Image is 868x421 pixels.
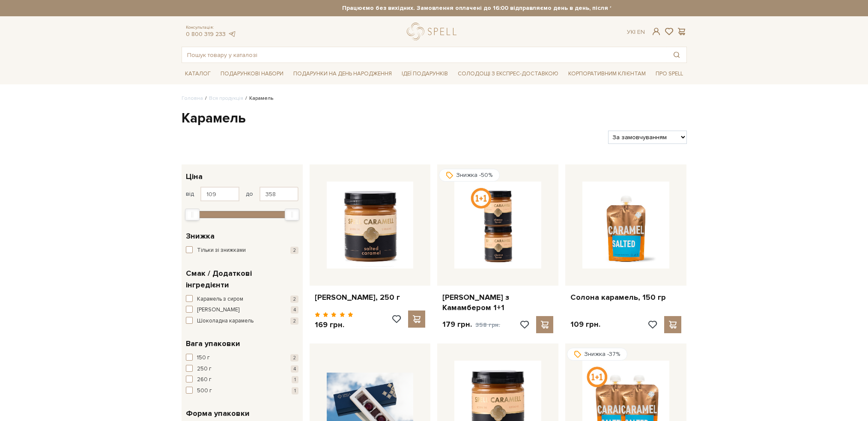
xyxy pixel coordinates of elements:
[570,293,681,302] a: Солона карамель, 150 гр
[454,182,541,269] img: Карамель з Камамбером 1+1
[209,95,243,102] a: Вся продукція
[182,110,687,128] h1: Карамель
[182,67,214,81] span: Каталог
[398,67,451,81] span: Ідеї подарунків
[197,354,210,362] span: 150 г
[197,376,212,384] span: 260 г
[182,47,667,63] input: Пошук товару у каталозі
[667,47,686,63] button: Пошук товару у каталозі
[197,246,246,255] span: Тільки зі знижками
[570,319,600,329] p: 109 грн.
[186,376,298,384] button: 260 г 1
[186,268,296,291] span: Смак / Додаткові інгредієнти
[285,209,299,221] div: Max
[652,67,686,81] span: Про Spell
[291,306,298,314] span: 4
[186,230,215,242] span: Знижка
[197,317,254,325] span: Шоколадна карамель
[186,365,298,373] button: 250 г 4
[186,408,250,419] span: Форма упаковки
[186,246,298,255] button: Тільки зі знижками 2
[186,171,203,182] span: Ціна
[567,348,627,361] div: Знижка -37%
[217,67,287,81] span: Подарункові набори
[291,365,298,373] span: 4
[442,293,553,313] a: [PERSON_NAME] з Камамбером 1+1
[182,95,203,102] a: Головна
[634,28,635,36] span: |
[260,187,298,201] input: Ціна
[442,319,500,330] p: 179 грн.
[186,306,298,314] button: [PERSON_NAME] 4
[243,95,273,102] li: Карамель
[186,295,298,304] button: Карамель з сиром 2
[197,387,212,395] span: 500 г
[290,247,298,254] span: 2
[637,28,645,36] a: En
[186,190,194,198] span: від
[186,317,298,325] button: Шоколадна карамель 2
[186,25,236,30] span: Консультація:
[186,387,298,395] button: 500 г 1
[315,320,354,330] p: 169 грн.
[200,187,239,201] input: Ціна
[292,376,298,383] span: 1
[407,23,460,40] a: logo
[186,354,298,362] button: 150 г 2
[315,293,426,302] a: [PERSON_NAME], 250 г
[246,190,253,198] span: до
[292,387,298,394] span: 1
[197,306,239,314] span: [PERSON_NAME]
[185,209,200,221] div: Min
[186,338,240,349] span: Вага упаковки
[186,30,226,38] a: 0 800 319 233
[197,365,212,373] span: 250 г
[290,296,298,303] span: 2
[475,321,500,328] span: 358 грн.
[228,30,236,38] a: telegram
[454,66,562,81] a: Солодощі з експрес-доставкою
[197,295,243,304] span: Карамель з сиром
[290,317,298,325] span: 2
[290,354,298,361] span: 2
[565,66,649,81] a: Корпоративним клієнтам
[439,169,500,182] div: Знижка -50%
[582,182,669,269] img: Солона карамель, 150 гр
[627,28,645,36] div: Ук
[257,4,763,12] strong: Працюємо без вихідних. Замовлення оплачені до 16:00 відправляємо день в день, після 16:00 - насту...
[290,67,395,81] span: Подарунки на День народження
